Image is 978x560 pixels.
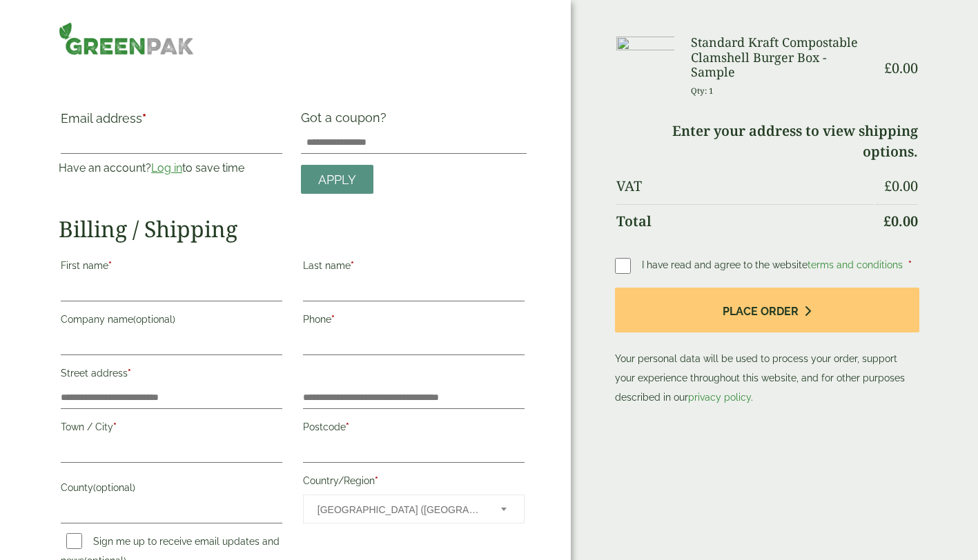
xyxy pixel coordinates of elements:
[133,314,175,325] span: (optional)
[375,475,378,486] abbr: required
[642,259,906,270] span: I have read and agree to the website
[128,368,131,379] abbr: required
[318,172,356,188] span: Apply
[351,260,354,271] abbr: required
[303,256,525,279] label: Last name
[884,177,892,195] span: £
[61,478,282,501] label: County
[61,112,282,132] label: Email address
[59,160,284,177] p: Have an account? to save time
[616,204,874,238] th: Total
[808,259,903,270] a: terms and conditions
[884,177,918,195] bdi: 0.00
[61,310,282,333] label: Company name
[151,161,182,174] a: Log in
[303,310,525,333] label: Phone
[616,170,874,203] th: VAT
[59,22,194,55] img: GreenPak Supplies
[691,86,714,96] small: Qty: 1
[908,259,912,270] abbr: required
[108,260,112,271] abbr: required
[346,421,349,432] abbr: required
[317,495,482,524] span: United Kingdom (UK)
[615,288,919,407] p: Your personal data will be used to process your order, support your experience throughout this we...
[113,421,117,432] abbr: required
[93,482,135,493] span: (optional)
[688,392,751,403] a: privacy policy
[303,417,525,441] label: Postcode
[142,111,146,126] abbr: required
[883,212,918,230] bdi: 0.00
[61,363,282,387] label: Street address
[883,212,891,230] span: £
[301,110,392,132] label: Got a coupon?
[616,114,918,168] td: Enter your address to view shipping options.
[66,533,82,549] input: Sign me up to receive email updates and news(optional)
[884,59,892,77] span: £
[884,59,918,77] bdi: 0.00
[691,35,874,80] h3: Standard Kraft Compostable Clamshell Burger Box - Sample
[303,494,525,523] span: Country/Region
[61,417,282,441] label: Town / City
[331,314,335,325] abbr: required
[61,256,282,279] label: First name
[615,288,919,332] button: Place order
[59,216,527,242] h2: Billing / Shipping
[303,471,525,494] label: Country/Region
[301,165,373,194] a: Apply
